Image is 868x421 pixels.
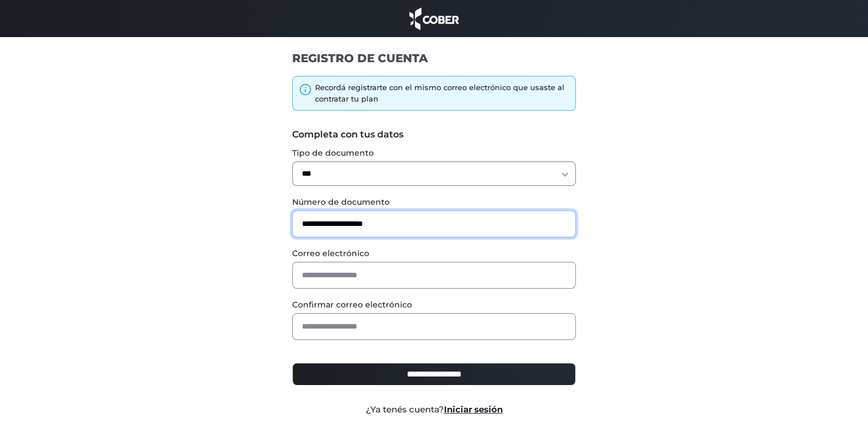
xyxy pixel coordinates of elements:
[315,82,570,104] div: Recordá registrarte con el mismo correo electrónico que usaste al contratar tu plan
[406,6,462,31] img: cober_marca.png
[284,403,584,416] div: ¿Ya tenés cuenta?
[292,299,576,311] label: Confirmar correo electrónico
[292,248,576,260] label: Correo electrónico
[292,128,576,141] label: Completa con tus datos
[292,196,576,208] label: Número de documento
[292,51,576,66] h1: REGISTRO DE CUENTA
[444,404,503,415] a: Iniciar sesión
[292,147,576,159] label: Tipo de documento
